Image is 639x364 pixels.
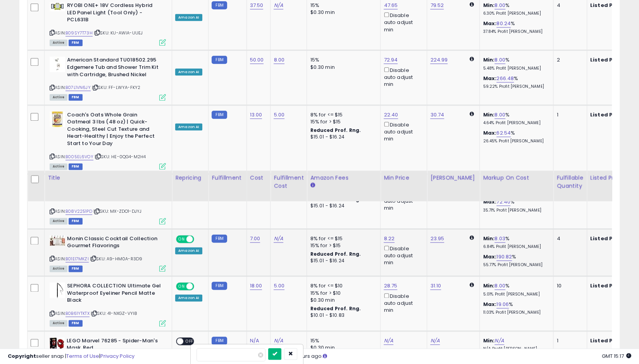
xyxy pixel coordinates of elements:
div: % [483,301,547,315]
b: Listed Price: [590,235,625,242]
b: Reduced Prof. Rng. [310,305,361,312]
span: ON [177,236,186,242]
b: Min: [483,282,494,289]
a: N/A [384,337,393,345]
div: % [483,56,547,71]
div: Min Price [384,174,424,182]
a: 30.74 [430,111,444,119]
a: N/A [274,235,283,243]
a: B01EI7MKZI [65,256,89,262]
b: Reduced Prof. Rng. [310,127,361,133]
div: % [483,253,547,268]
a: 62.54 [496,129,511,137]
span: FBM [69,320,83,326]
b: Max: [483,129,496,137]
span: FBM [69,94,83,101]
a: B005EL6VOY [65,154,93,160]
div: Amazon Fees [310,174,377,182]
div: 8% for <= $15 [310,235,374,242]
span: FBM [69,163,83,170]
div: Disable auto adjust min [384,120,421,143]
span: FBM [69,218,83,224]
b: Min: [483,337,494,344]
div: % [483,130,547,144]
a: 8.00 [494,2,505,9]
span: | SKU: FF-LWYA-FKY2 [92,84,140,91]
b: Monin Classic Cocktail Collection Gourmet Flavorings [67,235,161,251]
a: 224.99 [430,56,448,64]
div: 15% for > $15 [310,118,374,125]
img: 51miyxwk2vL._SL40_.jpg [50,111,65,127]
small: FBM [212,1,227,9]
p: 5.01% Profit [PERSON_NAME] [483,292,547,297]
th: The percentage added to the cost of goods (COGS) that forms the calculator for Min & Max prices. [480,171,553,201]
span: | SKU: HE-0QG4-M2H4 [95,154,146,160]
span: OFF [183,338,196,344]
a: Privacy Policy [100,352,134,360]
b: Min: [483,111,494,118]
div: $15.01 - $16.24 [310,134,374,140]
p: 59.22% Profit [PERSON_NAME] [483,84,547,89]
b: SEPHORA COLLECTION Ultimate Gel Waterproof Eyeliner Pencil Matte Black [67,282,161,306]
div: 4 [556,235,580,242]
a: 8.22 [384,235,394,243]
a: 28.75 [384,282,397,290]
span: 2025-08-11 15:17 GMT [602,352,631,360]
a: B08V2251PD [65,208,92,215]
div: Disable auto adjust min [384,66,421,88]
a: N/A [250,337,259,345]
b: Min: [483,2,494,9]
p: 37.84% Profit [PERSON_NAME] [483,29,547,34]
div: ASIN: [50,2,166,45]
div: 2 [556,56,580,63]
div: $0.30 min [310,64,374,71]
a: 190.82 [496,253,512,261]
a: 22.40 [384,111,398,119]
a: 8.00 [494,56,505,64]
div: ASIN: [50,56,166,99]
a: 80.24 [496,20,511,27]
div: Fulfillment [212,174,243,182]
div: 1 [556,111,580,118]
p: 5.48% Profit [PERSON_NAME] [483,66,547,71]
small: FBM [212,337,227,345]
small: Amazon Fees. [310,182,315,189]
a: 19.06 [496,301,509,308]
a: 8.03 [494,235,505,243]
div: Amazon AI [175,247,202,254]
div: Repricing [175,174,205,182]
a: N/A [430,337,439,345]
span: FBM [69,265,83,272]
span: All listings currently available for purchase on Amazon [50,320,67,326]
p: 11.03% Profit [PERSON_NAME] [483,310,547,315]
p: 6.84% Profit [PERSON_NAME] [483,244,547,250]
div: % [483,235,547,250]
a: 7.00 [250,235,260,243]
b: Coach's Oats Whole Grain Oatmeal 3 lbs (48 oz) | Quick-Cooking, Steel Cut Texture and Heart-Healt... [67,111,161,149]
b: American Standard TU018502.295 Edgemere Tub and Shower Trim Kit with Cartridge, Brushed Nickel [67,56,161,80]
b: Max: [483,198,496,205]
div: Cost [250,174,267,182]
b: Listed Price: [590,111,625,118]
span: | SKU: MX-ZDO1-DJYJ [93,208,141,214]
div: 10 [556,282,580,289]
div: 15% for > $10 [310,290,374,297]
img: 31vxum-8wpL._SL40_.jpg [50,2,65,11]
span: All listings currently available for purchase on Amazon [50,163,67,170]
b: RYOBI ONE+ 18V Cordless Hybrid LED Panel Light (Tool Only) - PCL631B [67,2,161,26]
div: Amazon AI [175,123,202,130]
a: 5.00 [274,111,284,119]
a: 8.00 [274,56,284,64]
p: 26.45% Profit [PERSON_NAME] [483,138,547,144]
strong: Copyright [8,352,36,360]
a: 50.00 [250,56,264,64]
a: 79.52 [430,2,444,9]
img: 418IGHHdnXL._SL40_.jpg [50,337,65,353]
div: % [483,282,547,297]
p: 4.64% Profit [PERSON_NAME] [483,120,547,126]
a: 37.50 [250,2,264,9]
div: $0.30 min [310,9,374,16]
div: [PERSON_NAME] [430,174,476,182]
div: Disable auto adjust min [384,244,421,267]
b: Max: [483,301,496,308]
